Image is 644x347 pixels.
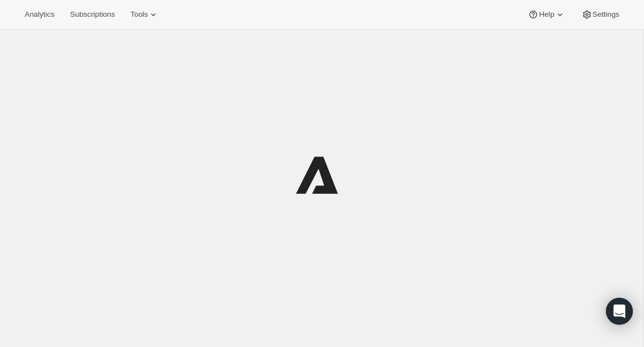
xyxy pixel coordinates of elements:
button: Subscriptions [63,7,121,22]
button: Analytics [18,7,61,22]
button: Help [521,7,572,22]
span: Subscriptions [70,10,115,19]
div: Open Intercom Messenger [606,298,633,325]
button: Tools [124,7,166,22]
span: Help [539,10,554,19]
span: Analytics [25,10,54,19]
button: Settings [575,7,626,22]
span: Tools [130,10,148,19]
span: Settings [593,10,619,19]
